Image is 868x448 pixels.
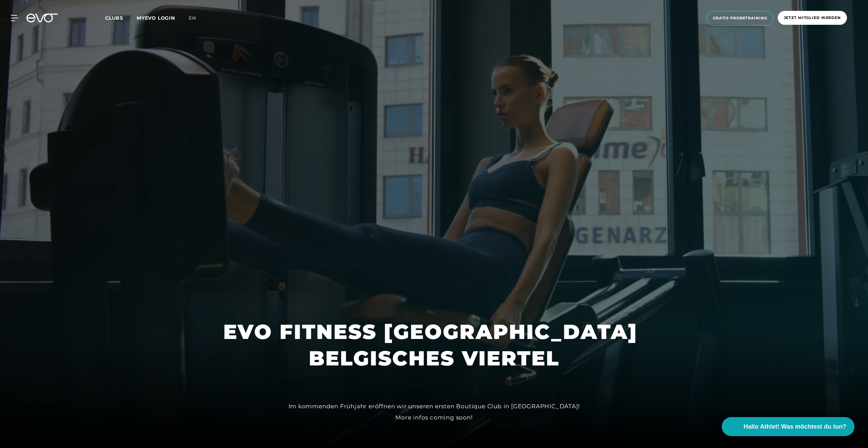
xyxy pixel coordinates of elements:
span: Jetzt Mitglied werden [784,15,841,21]
span: Clubs [105,15,123,21]
a: MYEVO LOGIN [137,15,175,21]
button: Hallo Athlet! Was möchtest du tun? [722,417,854,436]
a: en [189,14,204,22]
a: Gratis Probetraining [704,11,776,25]
span: Gratis Probetraining [713,15,767,21]
a: Clubs [105,15,137,21]
span: Hallo Athlet! Was möchtest du tun? [743,422,846,431]
span: en [189,15,196,21]
a: Jetzt Mitglied werden [776,11,849,25]
div: Im kommenden Frühjahr eröffnen wir unseren ersten Boutique Club in [GEOGRAPHIC_DATA]! More infos ... [281,401,587,423]
h1: EVO FITNESS [GEOGRAPHIC_DATA] BELGISCHES VIERTEL [223,319,645,372]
